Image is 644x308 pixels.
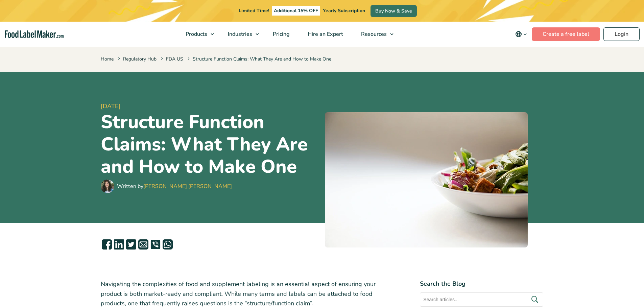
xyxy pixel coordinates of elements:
a: Products [177,22,217,47]
a: Buy Now & Save [371,5,417,17]
span: Limited Time! [239,7,269,14]
span: Additional 15% OFF [272,6,320,16]
a: Hire an Expert [299,22,351,47]
a: Industries [219,22,262,47]
a: [PERSON_NAME] [PERSON_NAME] [143,183,232,190]
div: Written by [117,182,232,190]
span: [DATE] [101,102,319,111]
a: FDA US [166,56,183,62]
a: Home [101,56,114,62]
a: Create a free label [532,27,600,41]
span: Yearly Subscription [323,7,365,14]
span: Pricing [271,30,290,38]
a: Pricing [264,22,297,47]
span: Structure Function Claims: What They Are and How to Make One [186,56,331,62]
a: Login [603,27,640,41]
span: Hire an Expert [306,30,344,38]
a: Resources [352,22,397,47]
h1: Structure Function Claims: What They Are and How to Make One [101,111,319,178]
span: Resources [359,30,387,38]
input: Search articles... [420,292,543,307]
a: Regulatory Hub [123,56,157,62]
span: Products [184,30,208,38]
span: Industries [226,30,253,38]
h4: Search the Blog [420,279,543,288]
img: Maria Abi Hanna - Food Label Maker [101,180,114,193]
